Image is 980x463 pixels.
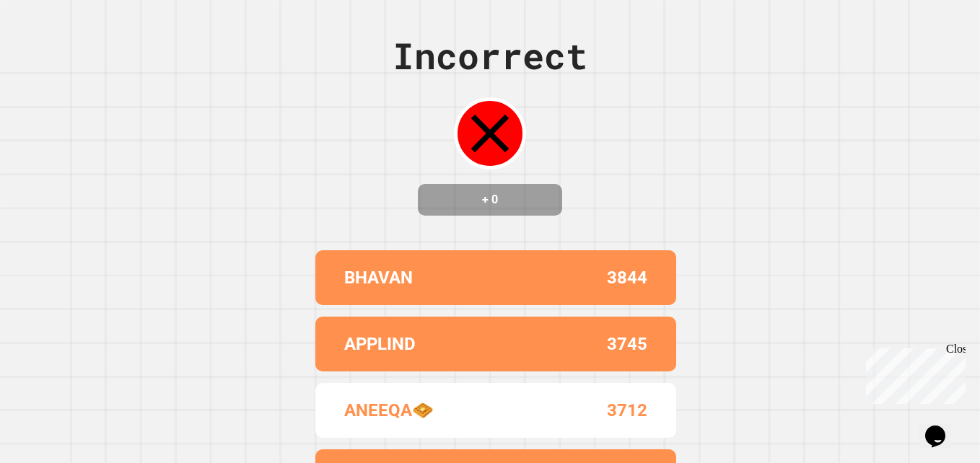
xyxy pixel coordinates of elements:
[607,265,647,291] p: 3844
[607,331,647,357] p: 3745
[344,265,413,291] p: BHAVAN
[6,6,100,92] div: Chat with us now!Close
[344,331,416,357] p: APPLIND
[607,397,647,423] p: 3712
[393,29,587,83] div: Incorrect
[919,405,966,449] iframe: chat widget
[860,343,966,404] iframe: chat widget
[344,397,434,423] p: ANEEQA🧇
[432,191,548,208] h4: + 0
